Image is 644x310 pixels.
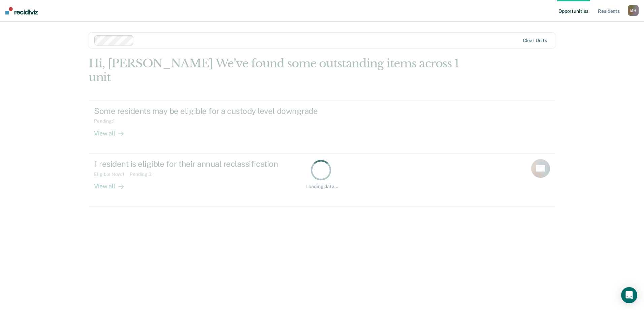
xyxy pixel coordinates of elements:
div: Loading data... [306,184,338,189]
img: Recidiviz [5,7,38,14]
div: Clear units [523,38,547,43]
div: Open Intercom Messenger [621,287,637,303]
div: M H [628,5,639,16]
button: MH [628,5,639,16]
